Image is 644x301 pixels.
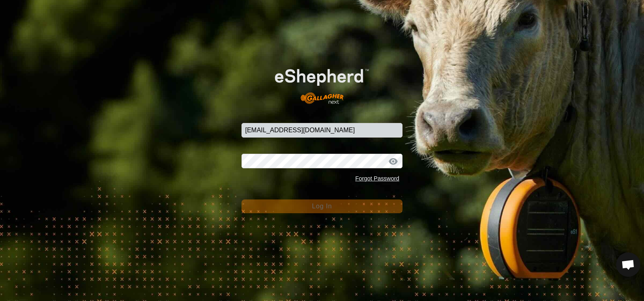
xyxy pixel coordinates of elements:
button: Log In [241,199,402,213]
span: Log In [312,203,332,210]
div: Open chat [616,252,640,277]
a: Forgot Password [355,175,399,182]
input: Email Address [241,123,402,138]
img: E-shepherd Logo [258,55,386,110]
